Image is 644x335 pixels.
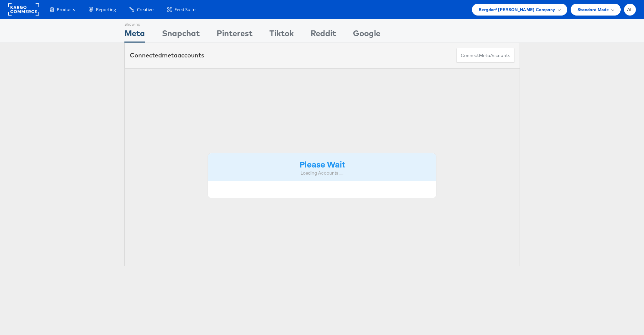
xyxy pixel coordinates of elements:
[300,158,345,170] strong: Please Wait
[456,48,515,63] button: ConnectmetaAccounts
[479,6,555,13] span: Bergdorf [PERSON_NAME] Company
[213,170,431,176] div: Loading Accounts ....
[311,27,336,43] div: Reddit
[124,19,145,27] div: Showing
[269,27,294,43] div: Tiktok
[130,51,204,60] div: Connected accounts
[162,27,200,43] div: Snapchat
[57,6,75,13] span: Products
[162,51,177,59] span: meta
[217,27,253,43] div: Pinterest
[353,27,380,43] div: Google
[137,6,153,13] span: Creative
[627,7,633,12] span: AL
[124,27,145,43] div: Meta
[96,6,116,13] span: Reporting
[577,6,609,13] span: Standard Mode
[479,52,490,59] span: meta
[174,6,195,13] span: Feed Suite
